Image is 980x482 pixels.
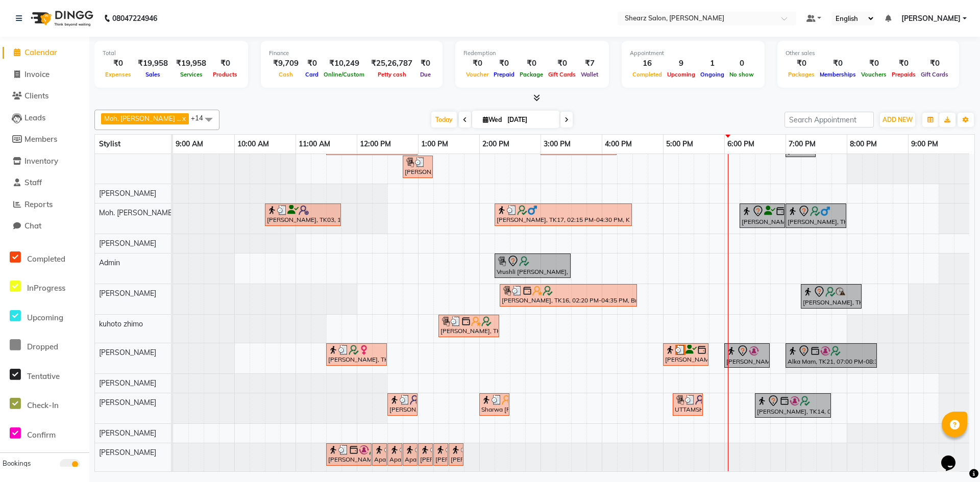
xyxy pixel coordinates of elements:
div: [PERSON_NAME], TK16, 01:20 PM-02:20 PM, Signature pedicure [439,316,498,336]
span: Prepaid [491,71,517,78]
span: InProgress [27,283,65,293]
span: Bookings [3,459,31,467]
a: x [181,114,186,122]
div: ₹0 [103,58,134,69]
span: Products [210,71,240,78]
span: Sales [143,71,163,78]
span: Completed [630,71,665,78]
input: Search Appointment [785,112,874,128]
a: 10:00 AM [235,137,272,151]
a: 12:00 PM [357,137,394,151]
a: 5:00 PM [664,137,696,151]
div: 16 [630,58,665,69]
a: Inventory [3,156,87,167]
div: Redemption [463,49,601,58]
span: Petty cash [375,71,409,78]
span: Calendar [24,47,57,57]
a: 3:00 PM [541,137,573,151]
div: ₹0 [416,58,434,69]
div: [PERSON_NAME], TK06, 11:30 AM-12:30 PM, Kerastase HairWash & Blow Dry - Upto Waist [327,345,386,364]
div: [PERSON_NAME], TK09, 01:30 PM-01:45 PM, Chin stripless [450,445,462,464]
div: ₹10,249 [321,58,367,69]
span: kuhoto zhimo [99,319,143,328]
div: UTTAMSHETH [PERSON_NAME], TK24, 05:10 PM-05:40 PM, [PERSON_NAME] crafting [674,395,702,414]
span: Members [24,134,57,144]
span: Online/Custom [321,71,367,78]
span: Upcoming [27,313,63,322]
span: Gift Cards [546,71,578,78]
div: 9 [665,58,698,69]
span: Staff [24,177,42,187]
span: Vouchers [859,71,889,78]
div: ₹9,709 [269,58,303,69]
img: logo [26,4,96,33]
div: ₹0 [786,58,817,69]
div: ₹19,958 [172,58,210,69]
span: Leads [24,113,45,122]
a: 8:00 PM [847,137,879,151]
b: 08047224946 [112,4,157,33]
span: Inventory [24,156,58,166]
span: Chat [24,221,41,231]
span: Gift Cards [918,71,951,78]
div: Apala .., TK07, 12:45 PM-01:00 PM, Forehead threading [404,445,416,464]
a: Leads [3,112,87,124]
span: Services [178,71,205,78]
span: Clients [24,91,48,100]
div: ₹0 [918,58,951,69]
div: ₹0 [210,58,240,69]
a: 6:00 PM [725,137,757,151]
span: Moh. [PERSON_NAME] ... [104,114,181,122]
button: ADD NEW [880,113,915,127]
span: Package [517,71,546,78]
input: 2025-09-03 [504,112,555,128]
div: Vrushli [PERSON_NAME], TK01, 02:15 PM-03:30 PM, Full Back Massage [496,255,570,276]
span: Upcoming [665,71,698,78]
div: [PERSON_NAME], TK16, 02:20 PM-04:35 PM, Brazilian stripless international wax,Peel off underarms ... [501,286,636,305]
span: Dropped [27,342,58,351]
span: [PERSON_NAME] [99,398,156,407]
a: Reports [3,199,87,211]
span: [PERSON_NAME] [99,189,156,198]
span: ADD NEW [883,116,913,123]
div: Total [103,49,240,58]
a: Clients [3,90,87,102]
div: ₹0 [817,58,859,69]
div: Sharwa [PERSON_NAME], TK15, 02:00 PM-02:30 PM, Shave / trim [480,395,508,414]
div: [PERSON_NAME], TK12, 07:15 PM-08:15 PM, Cirepil Roll On Wax [802,286,861,307]
span: Check-In [27,400,59,410]
div: [PERSON_NAME], TK25, 06:15 PM-07:00 PM, Sr. men hair cut [741,205,784,226]
div: ₹0 [491,58,517,69]
div: [PERSON_NAME] sir, TK10, 12:30 PM-01:00 PM, Shave / trim [388,395,416,414]
div: ₹19,958 [134,58,172,69]
span: [PERSON_NAME] [99,348,156,357]
div: Finance [269,49,434,58]
div: Apala .., TK07, 12:30 PM-12:45 PM, Upperlip threading [388,445,401,464]
div: [PERSON_NAME], TK09, 01:15 PM-01:30 PM, Upperlip stripless [434,445,447,464]
div: ₹7 [578,58,601,69]
div: ₹25,26,787 [367,58,416,69]
div: Other sales [786,49,951,58]
a: 9:00 AM [173,137,206,151]
a: Members [3,134,87,145]
span: [PERSON_NAME] [99,448,156,457]
span: Completed [27,254,65,264]
span: Moh. [PERSON_NAME] ... [99,208,181,217]
div: 0 [727,58,756,69]
iframe: chat widget [937,441,970,472]
span: Wed [480,116,504,123]
div: Appointment [630,49,756,58]
a: 7:00 PM [786,137,818,151]
span: +14 [191,114,211,122]
a: 2:00 PM [480,137,512,151]
span: Due [418,71,433,78]
div: [PERSON_NAME], TK03, 10:30 AM-11:45 AM, Sr. women hair cut,Additional Loreal Hair Wash - [DEMOGRA... [266,205,340,224]
span: No show [727,71,756,78]
span: Confirm [27,430,56,440]
span: Today [431,112,457,128]
span: [PERSON_NAME] [99,428,156,438]
div: [PERSON_NAME], TK23, 06:00 PM-06:45 PM, Sr. men hair cut [725,345,769,366]
div: Alka Mam, TK21, 07:00 PM-08:30 PM, Touch-up 2 inch - Majirel [787,345,876,366]
a: Staff [3,177,87,189]
span: Admin [99,258,120,267]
